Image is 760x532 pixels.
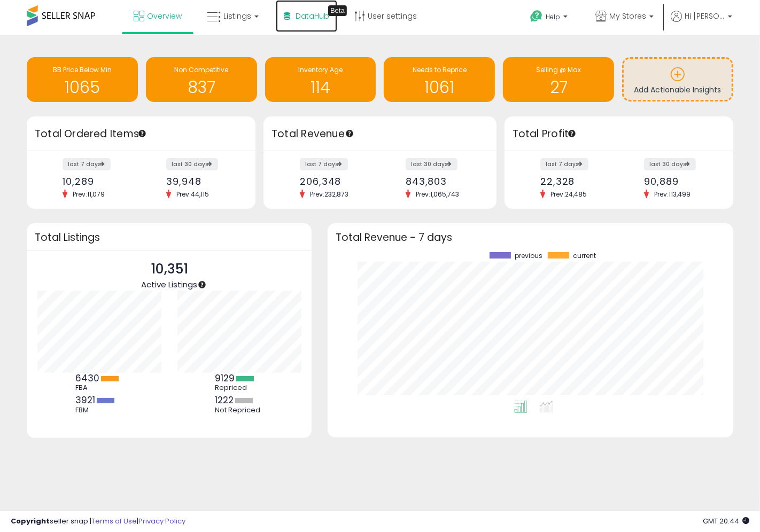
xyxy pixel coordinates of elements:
div: Tooltip anchor [328,5,347,16]
label: last 7 days [540,158,588,170]
span: Hi [PERSON_NAME] [685,11,725,21]
span: Inventory Age [298,65,343,74]
span: My Stores [609,11,646,21]
div: 10,289 [63,176,133,187]
span: Prev: 232,873 [305,190,354,199]
div: Tooltip anchor [567,129,577,138]
span: Active Listings [141,279,197,290]
span: Overview [147,11,182,21]
h3: Total Listings [35,233,304,241]
div: 39,948 [166,176,237,187]
span: Listings [223,11,251,21]
i: Get Help [530,10,543,23]
label: last 7 days [300,158,348,170]
b: 1222 [215,394,234,406]
a: BB Price Below Min 1065 [27,57,138,102]
div: Tooltip anchor [197,280,207,290]
span: Prev: 113,499 [649,190,696,199]
label: last 30 days [406,158,457,170]
h1: 114 [270,79,371,96]
h3: Total Ordered Items [35,127,247,142]
div: Tooltip anchor [137,129,147,138]
span: Add Actionable Insights [634,84,722,95]
span: Non Competitive [174,65,228,74]
div: Tooltip anchor [345,129,354,138]
div: Not Repriced [215,406,263,414]
h3: Total Revenue - 7 days [336,233,725,241]
div: 90,889 [644,176,715,187]
h1: 837 [151,79,252,96]
span: Selling @ Max [536,65,581,74]
p: 10,351 [141,259,197,279]
span: DataHub [296,11,329,21]
b: 9129 [215,372,235,385]
span: Help [546,12,560,21]
div: 22,328 [540,176,611,187]
a: Needs to Reprice 1061 [384,57,495,102]
span: Prev: 11,079 [67,190,110,199]
span: previous [515,252,542,260]
span: BB Price Below Min [53,65,112,74]
h3: Total Profit [513,127,725,142]
label: last 30 days [644,158,696,170]
a: Selling @ Max 27 [503,57,614,102]
span: Prev: 44,115 [171,190,214,199]
div: FBA [75,384,123,392]
span: Needs to Reprice [413,65,467,74]
h1: 1061 [389,79,490,96]
a: Non Competitive 837 [146,57,257,102]
div: 206,348 [300,176,372,187]
a: Add Actionable Insights [624,59,732,100]
span: current [573,252,596,260]
h1: 27 [508,79,609,96]
div: Repriced [215,384,263,392]
a: Help [522,2,578,35]
a: Hi [PERSON_NAME] [671,11,732,35]
label: last 7 days [63,158,111,170]
b: 6430 [75,372,99,385]
a: Inventory Age 114 [265,57,376,102]
div: 843,803 [406,176,478,187]
label: last 30 days [166,158,218,170]
span: Prev: 1,065,743 [410,190,464,199]
span: Prev: 24,485 [545,190,592,199]
b: 3921 [75,394,95,406]
h1: 1065 [32,79,133,96]
div: FBM [75,406,123,414]
h3: Total Revenue [272,127,488,142]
